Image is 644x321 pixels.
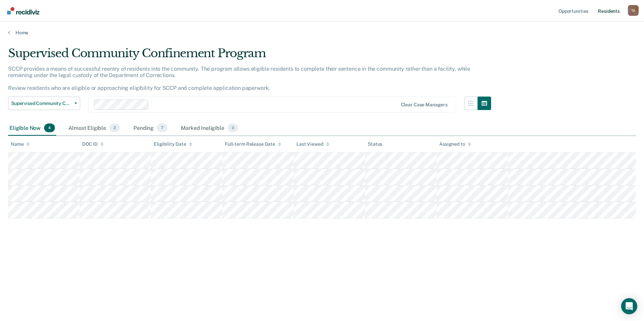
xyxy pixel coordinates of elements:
[368,141,382,147] div: Status
[225,141,281,147] div: Full-term Release Date
[82,141,104,147] div: DOC ID
[8,121,56,136] div: Eligible Now4
[439,141,471,147] div: Assigned to
[8,46,491,66] div: Supervised Community Confinement Program
[8,66,470,92] p: SCCP provides a means of successful reentry of residents into the community. The program allows e...
[11,141,30,147] div: Name
[154,141,192,147] div: Eligibility Date
[628,5,639,16] div: T A
[67,121,121,136] div: Almost Eligible2
[401,102,448,108] div: Clear case managers
[8,30,636,36] a: Home
[157,123,167,132] span: 7
[11,101,72,106] span: Supervised Community Confinement Program
[109,123,120,132] span: 2
[8,97,80,110] button: Supervised Community Confinement Program
[228,123,238,132] span: 0
[621,298,637,314] div: Open Intercom Messenger
[132,121,169,136] div: Pending7
[628,5,639,16] button: Profile dropdown button
[180,121,239,136] div: Marked Ineligible0
[44,123,55,132] span: 4
[7,7,39,14] img: Recidiviz
[296,141,329,147] div: Last Viewed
